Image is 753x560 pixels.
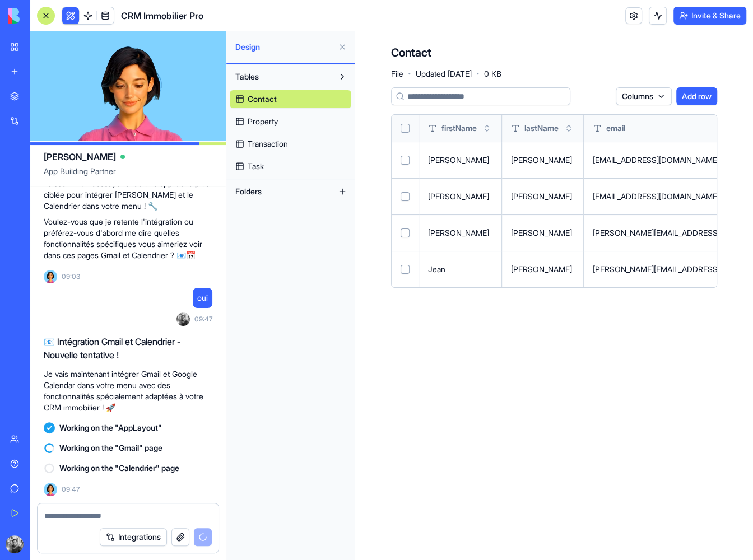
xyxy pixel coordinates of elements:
[230,90,351,108] a: Contact
[401,124,410,133] button: Select all
[44,150,116,164] span: [PERSON_NAME]
[59,422,162,433] span: Working on the "AppLayout"
[8,8,77,24] img: logo
[484,68,501,80] span: 0 KB
[676,87,717,105] button: Add row
[44,335,212,362] h2: 📧 Intégration Gmail et Calendrier - Nouvelle tentative !
[391,45,431,60] h4: Contact
[673,7,746,25] button: Invite & Share
[441,123,477,134] span: firstName
[62,272,80,281] span: 09:03
[606,123,625,134] span: email
[476,65,480,83] span: ·
[391,68,403,80] span: File
[248,94,277,105] span: Contact
[401,192,410,201] button: Select row
[59,442,162,454] span: Working on the "Gmail" page
[511,191,574,202] div: [PERSON_NAME]
[197,292,208,304] span: oui
[44,166,212,186] span: App Building Partner
[401,265,410,274] button: Select row
[616,87,672,105] button: Columns
[62,485,80,494] span: 09:47
[248,161,264,172] span: Task
[59,463,179,474] span: Working on the "Calendrier" page
[511,155,574,166] div: [PERSON_NAME]
[481,123,492,134] button: Toggle sort
[511,264,574,275] div: [PERSON_NAME]
[235,71,259,82] span: Tables
[563,123,574,134] button: Toggle sort
[44,270,57,283] img: Ella_00000_wcx2te.png
[230,113,351,130] a: Property
[248,116,278,127] span: Property
[44,368,212,413] p: Je vais maintenant intégrer Gmail et Google Calendar dans votre menu avec des fonctionnalités spé...
[428,155,492,166] div: [PERSON_NAME]
[511,227,574,239] div: [PERSON_NAME]
[44,216,212,261] p: Voulez-vous que je retente l'intégration ou préférez-vous d'abord me dire quelles fonctionnalités...
[100,528,167,546] button: Integrations
[235,41,333,53] span: Design
[230,183,333,200] button: Folders
[428,227,492,239] div: [PERSON_NAME]
[416,68,472,80] span: Updated [DATE]
[428,191,492,202] div: [PERSON_NAME]
[6,535,24,553] img: ACg8ocJf6wotemjx4PciylNxTGIjQR4I2WZO3wdJmZVfrjo4JVFi5EDP=s96-c
[401,228,410,237] button: Select row
[230,135,351,153] a: Transaction
[194,315,212,324] span: 09:47
[176,312,190,326] img: ACg8ocJf6wotemjx4PciylNxTGIjQR4I2WZO3wdJmZVfrjo4JVFi5EDP=s96-c
[235,186,262,197] span: Folders
[428,264,492,275] div: Jean
[408,65,411,83] span: ·
[121,9,203,22] span: CRM Immobilier Pro
[248,138,288,150] span: Transaction
[44,178,212,212] p: Laissez-moi réessayer avec une approche plus ciblée pour intégrer [PERSON_NAME] et le Calendrier ...
[44,483,57,496] img: Ella_00000_wcx2te.png
[524,123,559,134] span: lastName
[230,68,333,86] button: Tables
[401,156,410,165] button: Select row
[230,157,351,175] a: Task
